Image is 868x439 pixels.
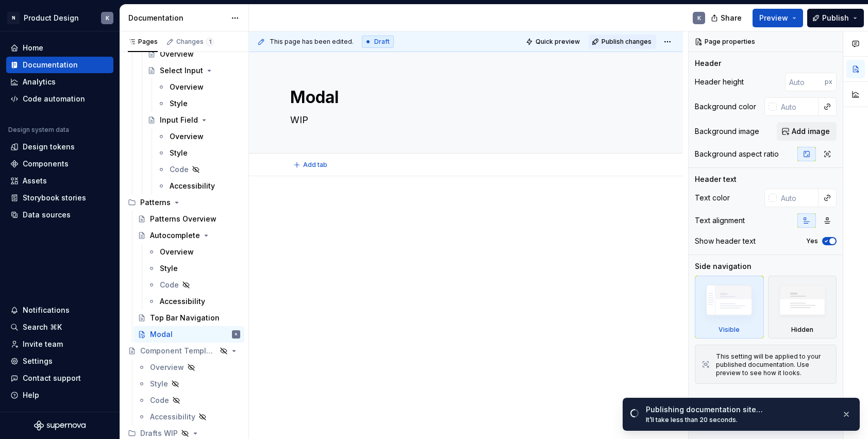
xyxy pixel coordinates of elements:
a: Storybook stories [6,190,113,206]
div: Style [170,148,188,158]
span: Publish changes [602,38,652,46]
div: Side navigation [695,261,752,272]
div: Style [150,379,168,389]
div: Overview [170,82,204,92]
a: Autocomplete [133,227,244,244]
a: Design tokens [6,139,113,155]
a: Documentation [6,57,113,73]
a: Components [6,156,113,172]
a: Overview [143,244,244,260]
button: Add tab [290,158,332,172]
button: Add image [777,122,837,141]
div: Overview [170,131,204,142]
a: Assets [6,173,113,189]
div: Notifications [23,305,70,315]
textarea: WIP [288,112,640,128]
button: Contact support [6,370,113,386]
span: Add tab [303,161,327,169]
div: Assets [23,176,47,186]
div: Code [160,280,179,290]
div: Style [170,98,188,109]
div: Design tokens [23,142,75,152]
div: Patterns [140,197,171,208]
a: Overview [153,128,244,145]
a: Invite team [6,336,113,352]
span: Preview [759,13,788,23]
input: Auto [777,189,819,207]
div: Data sources [23,210,71,220]
div: Analytics [23,77,56,87]
div: Hidden [791,326,813,334]
div: K [697,14,701,22]
p: px [825,78,832,86]
div: This setting will be applied to your published documentation. Use preview to see how it looks. [716,352,830,377]
div: Text color [695,193,730,203]
a: Overview [133,359,244,376]
div: Settings [23,356,53,366]
div: Components [23,159,69,169]
textarea: Modal [288,85,640,110]
div: Autocomplete [150,230,200,241]
a: Analytics [6,74,113,90]
input: Auto [785,73,825,91]
svg: Supernova Logo [34,420,86,431]
div: Search ⌘K [23,322,62,332]
div: Invite team [23,339,63,349]
div: Product Design [24,13,79,23]
div: Header height [695,77,744,87]
div: Modal [150,329,173,340]
span: Publish [822,13,849,23]
span: This page has been edited. [270,38,354,46]
div: Changes [176,38,214,46]
a: Accessibility [133,409,244,425]
button: Share [706,9,748,27]
button: Help [6,387,113,403]
div: Help [23,390,39,400]
input: Auto [777,97,819,116]
div: Patterns [124,194,244,211]
div: Code automation [23,94,85,104]
a: Component Template [124,343,244,359]
span: Quick preview [536,38,580,46]
button: Publish changes [589,35,656,49]
div: Patterns Overview [150,214,216,224]
a: Style [143,260,244,277]
div: Code [150,395,169,406]
div: K [235,329,238,340]
div: Overview [160,247,194,257]
div: N [7,12,20,24]
a: Style [153,145,244,161]
a: Code [153,161,244,178]
button: Preview [753,9,803,27]
div: Show header text [695,236,756,246]
button: Publish [807,9,864,27]
div: Header [695,58,721,69]
div: Background image [695,126,759,137]
div: Visible [695,276,764,339]
div: Documentation [128,13,226,23]
div: Code [170,164,189,175]
a: Accessibility [153,178,244,194]
a: Patterns Overview [133,211,244,227]
div: Select Input [160,65,203,76]
button: Quick preview [523,35,585,49]
span: Draft [374,38,390,46]
span: Share [721,13,742,23]
div: Drafts WIP [140,428,178,438]
a: Code [133,392,244,409]
button: Notifications [6,302,113,318]
div: Top Bar Navigation [150,313,220,323]
span: 1 [206,38,214,46]
a: Style [133,376,244,392]
a: Home [6,40,113,56]
div: Storybook stories [23,193,86,203]
a: Top Bar Navigation [133,310,244,326]
div: Text alignment [695,215,745,226]
div: Design system data [8,126,69,134]
a: ModalK [133,326,244,343]
div: Hidden [768,276,837,339]
label: Yes [806,237,818,245]
div: Background color [695,102,756,112]
button: NProduct DesignK [2,7,118,29]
